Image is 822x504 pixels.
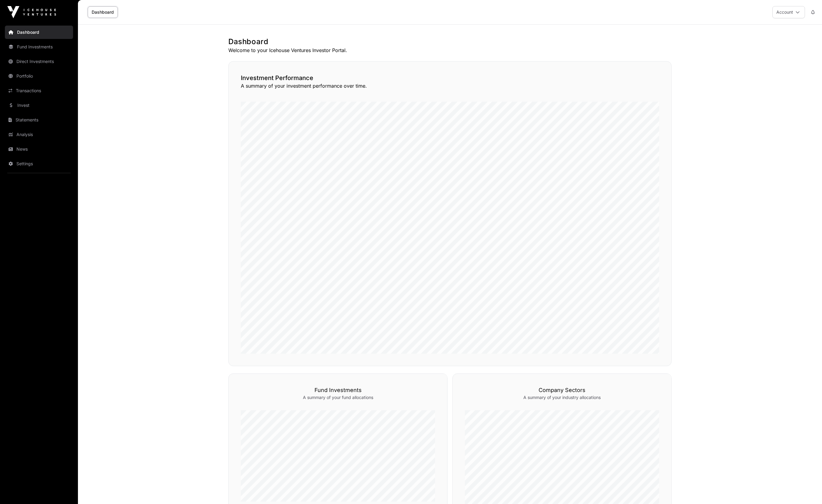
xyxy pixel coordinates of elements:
[241,74,659,82] h2: Investment Performance
[5,40,73,54] a: Fund Investments
[5,113,73,127] a: Statements
[5,128,73,141] a: Analysis
[228,47,672,54] p: Welcome to your Icehouse Ventures Investor Portal.
[465,386,659,394] h3: Company Sectors
[772,6,805,18] button: Account
[5,99,73,112] a: Invest
[5,157,73,170] a: Settings
[228,37,672,47] h1: Dashboard
[241,82,659,89] p: A summary of your investment performance over time.
[5,142,73,156] a: News
[5,69,73,83] a: Portfolio
[241,394,435,401] p: A summary of your fund allocations
[792,475,822,504] iframe: Chat Widget
[465,394,659,401] p: A summary of your industry allocations
[7,6,56,18] img: Icehouse Ventures Logo
[5,26,73,39] a: Dashboard
[5,55,73,68] a: Direct Investments
[241,386,435,394] h3: Fund Investments
[88,6,118,18] a: Dashboard
[5,84,73,97] a: Transactions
